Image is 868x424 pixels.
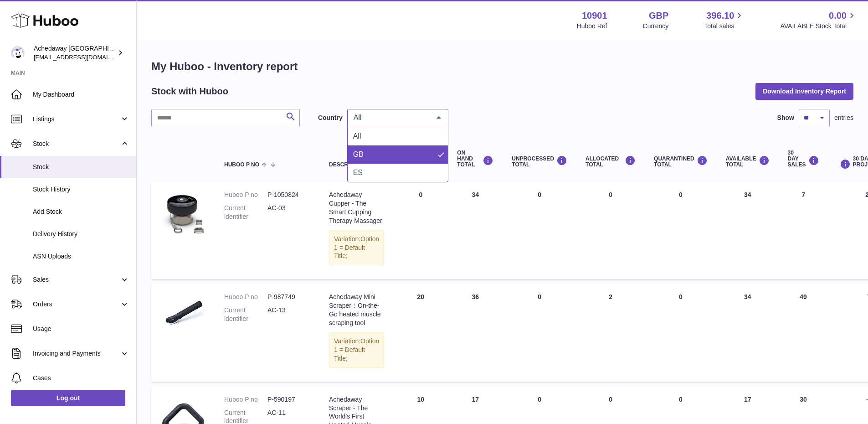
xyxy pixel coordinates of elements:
[448,284,503,381] td: 36
[788,150,819,168] div: 30 DAY SALES
[160,293,206,338] img: product image
[706,10,734,22] span: 396.10
[353,150,364,158] span: GB
[33,90,129,99] span: My Dashboard
[224,191,267,199] dt: Huboo P no
[834,114,853,122] span: entries
[33,115,120,124] span: Listings
[829,10,847,22] span: 0.00
[160,191,206,236] img: product image
[726,155,770,168] div: AVAILABLE Total
[512,155,567,168] div: UNPROCESSED Total
[329,191,384,225] div: Achedaway Cupper - The Smart Cupping Therapy Massager
[649,10,668,22] strong: GBP
[267,395,311,404] dd: P-590197
[267,191,311,199] dd: P-1050824
[224,204,267,221] dt: Current identifier
[267,204,311,221] dd: AC-03
[457,150,493,168] div: ON HAND Total
[777,114,794,122] label: Show
[779,181,828,279] td: 7
[33,252,129,261] span: ASN Uploads
[643,22,669,31] div: Currency
[503,181,576,279] td: 0
[576,284,645,381] td: 2
[780,22,857,31] span: AVAILABLE Stock Total
[33,374,129,383] span: Cases
[329,162,366,168] span: Description
[151,59,853,74] h1: My Huboo - Inventory report
[679,191,683,198] span: 0
[329,230,384,266] div: Variation:
[33,275,120,284] span: Sales
[33,185,129,194] span: Stock History
[351,113,430,122] span: All
[717,181,779,279] td: 34
[582,10,607,22] strong: 10901
[393,181,448,279] td: 0
[267,306,311,323] dd: AC-13
[679,293,683,300] span: 0
[779,284,828,381] td: 49
[393,284,448,381] td: 20
[224,306,267,323] dt: Current identifier
[224,293,267,301] dt: Huboo P no
[576,181,645,279] td: 0
[329,293,384,327] div: Achedaway Mini Scraper：On-the-Go heated muscle scraping tool
[448,181,503,279] td: 34
[755,83,853,99] button: Download Inventory Report
[151,85,228,98] h2: Stock with Huboo
[224,162,259,168] span: Huboo P no
[33,163,129,171] span: Stock
[224,395,267,404] dt: Huboo P no
[329,332,384,368] div: Variation:
[34,53,134,61] span: [EMAIL_ADDRESS][DOMAIN_NAME]
[503,284,576,381] td: 0
[33,300,120,309] span: Orders
[679,396,683,403] span: 0
[318,114,343,122] label: Country
[33,207,129,216] span: Add Stock
[33,230,129,238] span: Delivery History
[586,155,636,168] div: ALLOCATED Total
[704,10,745,31] a: 396.10 Total sales
[654,155,708,168] div: QUARANTINED Total
[33,140,120,148] span: Stock
[33,325,129,333] span: Usage
[267,293,311,301] dd: P-987749
[353,132,361,140] span: All
[11,46,25,60] img: admin@newpb.co.uk
[334,235,379,260] span: Option 1 = Default Title;
[33,349,120,358] span: Invoicing and Payments
[577,22,607,31] div: Huboo Ref
[717,284,779,381] td: 34
[11,390,125,406] a: Log out
[34,44,116,62] div: Achedaway [GEOGRAPHIC_DATA]
[334,337,379,362] span: Option 1 = Default Title;
[704,22,745,31] span: Total sales
[353,169,363,176] span: ES
[780,10,857,31] a: 0.00 AVAILABLE Stock Total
